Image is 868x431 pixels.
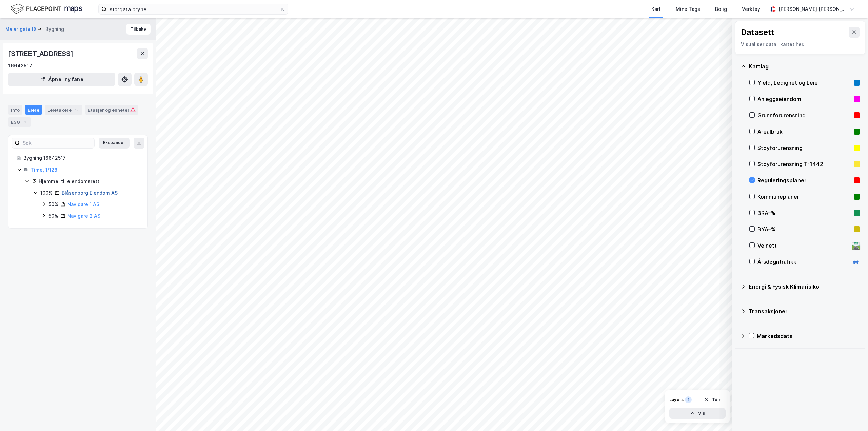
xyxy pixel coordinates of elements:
[45,25,64,33] div: Bygning
[67,201,99,207] a: Navigare 1 AS
[757,160,851,168] div: Støyforurensning T-1442
[8,117,31,127] div: ESG
[31,167,57,173] a: Time, 1/128
[742,5,760,13] div: Verktøy
[48,212,58,220] div: 50%
[757,79,851,87] div: Yield, Ledighet og Leie
[39,177,139,185] div: Hjemmel til eiendomsrett
[757,332,860,340] div: Markedsdata
[741,27,774,38] div: Datasett
[834,398,868,431] iframe: Chat Widget
[757,111,851,119] div: Grunnforurensning
[21,119,28,125] div: 1
[685,396,692,403] div: 1
[5,26,38,33] button: Meierigata 19
[8,48,75,59] div: [STREET_ADDRESS]
[669,397,684,403] div: Layers
[757,176,851,184] div: Reguleringsplaner
[757,209,851,217] div: BRA–%
[8,105,22,115] div: Info
[715,5,727,13] div: Bolig
[757,193,851,201] div: Kommuneplaner
[99,138,130,149] button: Ekspander
[62,190,118,196] a: Blåsenborg Eiendom AS
[757,128,851,136] div: Arealbruk
[67,213,100,219] a: Navigare 2 AS
[676,5,700,13] div: Mine Tags
[749,307,860,315] div: Transaksjoner
[757,258,849,266] div: Årsdøgntrafikk
[25,105,42,115] div: Eiere
[749,62,860,71] div: Kartlag
[40,189,53,197] div: 100%
[699,394,726,405] button: Tøm
[757,95,851,103] div: Anleggseiendom
[107,4,280,14] input: Søk på adresse, matrikkel, gårdeiere, leietakere eller personer
[651,5,661,13] div: Kart
[834,398,868,431] div: Kontrollprogram for chat
[73,106,80,113] div: 5
[669,408,726,419] button: Vis
[45,105,82,115] div: Leietakere
[88,107,136,113] div: Etasjer og enheter
[20,138,94,148] input: Søk
[778,5,846,13] div: [PERSON_NAME] [PERSON_NAME]
[757,241,849,250] div: Veinett
[11,3,82,15] img: logo.f888ab2527a4732fd821a326f86c7f29.svg
[8,73,115,86] button: Åpne i ny fane
[23,154,139,162] div: Bygning 16642517
[757,144,851,152] div: Støyforurensning
[741,40,860,48] div: Visualiser data i kartet her.
[48,200,58,209] div: 50%
[851,241,861,250] div: 🛣️
[126,24,151,35] button: Tilbake
[749,282,860,291] div: Energi & Fysisk Klimarisiko
[757,225,851,233] div: BYA–%
[8,62,32,70] div: 16642517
